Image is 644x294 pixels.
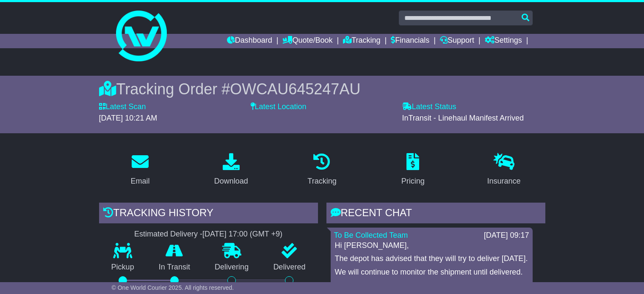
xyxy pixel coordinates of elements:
[99,230,318,239] div: Estimated Delivery -
[202,263,261,272] p: Delivering
[440,34,474,48] a: Support
[335,268,528,277] p: We will continue to monitor the shipment until delivered.
[125,150,155,190] a: Email
[146,263,202,272] p: In Transit
[261,263,318,272] p: Delivered
[99,263,146,272] p: Pickup
[485,34,522,48] a: Settings
[130,176,149,187] div: Email
[402,114,524,122] span: InTransit - Linehaul Manifest Arrived
[307,176,336,187] div: Tracking
[402,102,456,112] label: Latest Status
[335,241,528,250] p: Hi [PERSON_NAME],
[227,34,272,48] a: Dashboard
[487,176,521,187] div: Insurance
[391,34,429,48] a: Financials
[334,231,408,239] a: To Be Collected Team
[482,150,526,190] a: Insurance
[335,281,528,291] p: Thanks,
[99,203,318,225] div: Tracking history
[251,102,307,112] label: Latest Location
[302,150,342,190] a: Tracking
[202,230,282,239] div: [DATE] 17:00 (GMT +9)
[230,80,360,98] span: OWCAU645247AU
[99,114,158,122] span: [DATE] 10:21 AM
[396,150,430,190] a: Pricing
[401,176,425,187] div: Pricing
[484,231,529,240] div: [DATE] 09:17
[99,102,146,112] label: Latest Scan
[99,80,545,98] div: Tracking Order #
[326,203,545,225] div: RECENT CHAT
[209,150,254,190] a: Download
[214,176,248,187] div: Download
[112,284,234,291] span: © One World Courier 2025. All rights reserved.
[335,254,528,264] p: The depot has advised that they will try to deliver [DATE].
[282,34,332,48] a: Quote/Book
[343,34,380,48] a: Tracking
